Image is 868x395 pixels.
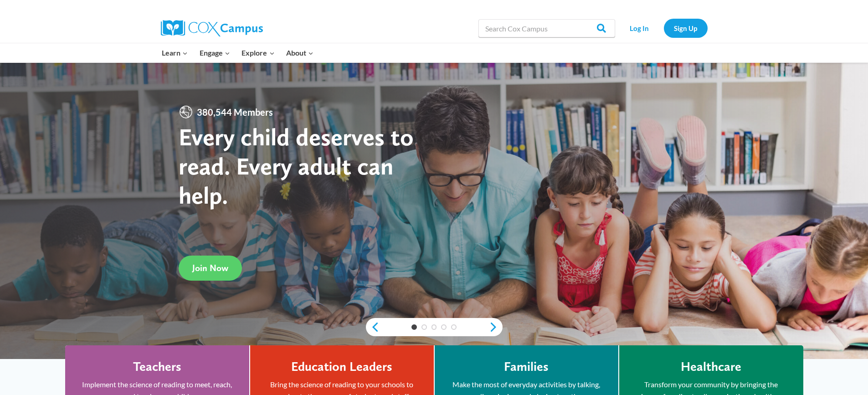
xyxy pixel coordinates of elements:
[441,324,447,330] a: 4
[366,318,503,336] div: content slider buttons
[664,19,708,37] a: Sign Up
[451,324,457,330] a: 5
[504,359,549,374] h4: Families
[411,324,417,330] a: 1
[421,324,427,330] a: 2
[133,359,181,374] h4: Teachers
[179,256,242,281] a: Join Now
[193,105,277,119] span: 380,544 Members
[179,122,414,209] strong: Every child deserves to read. Every adult can help.
[286,47,313,59] span: About
[620,19,708,37] nav: Secondary Navigation
[162,47,188,59] span: Learn
[681,359,741,374] h4: Healthcare
[431,324,437,330] a: 3
[366,322,380,333] a: previous
[291,359,392,374] h4: Education Leaders
[241,47,274,59] span: Explore
[192,262,228,273] span: Join Now
[489,322,503,333] a: next
[156,43,319,62] nav: Primary Navigation
[478,19,615,37] input: Search Cox Campus
[161,20,263,36] img: Cox Campus
[620,19,659,37] a: Log In
[200,47,230,59] span: Engage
